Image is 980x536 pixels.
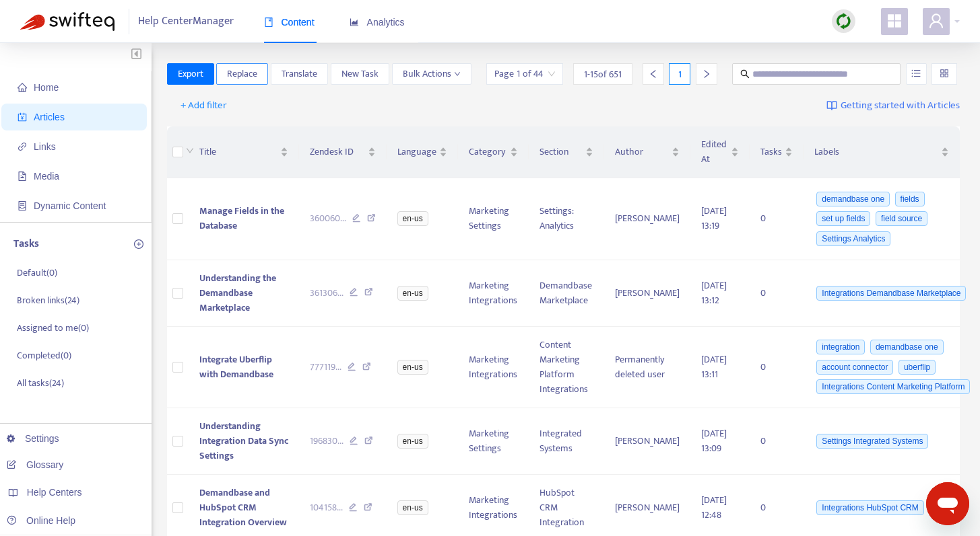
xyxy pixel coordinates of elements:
span: search [740,69,750,79]
td: Marketing Settings [458,178,529,260]
span: Content [264,17,315,28]
img: Swifteq [20,12,115,31]
span: 104158 ... [310,500,343,515]
span: Replace [227,67,257,81]
span: Translate [282,67,317,81]
iframe: Button to launch messaging window [926,482,969,525]
td: Settings: Analytics [529,178,604,260]
span: + Add filter [181,98,227,114]
img: sync.dc5367851b00ba804db3.png [835,13,852,30]
span: account-book [18,112,27,122]
td: Marketing Integrations [458,327,529,409]
span: en-us [397,286,428,301]
p: Tasks [13,236,39,252]
span: down [186,147,194,155]
span: plus-circle [134,239,143,249]
th: Language [387,126,458,178]
span: demandbase one [816,192,890,206]
th: Labels [804,126,960,178]
button: Replace [216,63,268,85]
td: Permanently deleted user [604,327,690,409]
th: Title [189,126,299,178]
span: home [18,83,27,92]
th: Zendesk ID [299,126,387,178]
a: Getting started with Articles [826,95,960,116]
span: link [18,142,27,151]
span: [DATE] 13:09 [701,426,727,456]
span: down [454,71,461,77]
span: Understanding the Demandbase Marketplace [199,270,276,315]
img: image-link [826,100,837,111]
span: New Task [341,67,379,81]
p: All tasks ( 24 ) [17,376,64,390]
span: Integrations HubSpot CRM [816,500,923,515]
span: account connector [816,360,893,375]
td: [PERSON_NAME] [604,178,690,260]
button: New Task [331,63,389,85]
span: Dynamic Content [34,200,106,211]
span: [DATE] 13:19 [701,203,727,233]
span: Export [178,67,203,81]
td: [PERSON_NAME] [604,260,690,327]
th: Section [529,126,604,178]
span: Home [34,82,59,93]
td: Integrated Systems [529,408,604,475]
p: Assigned to me ( 0 ) [17,321,89,335]
span: Links [34,141,56,152]
span: demandbase one [870,340,944,354]
span: [DATE] 13:12 [701,278,727,308]
span: Media [34,171,59,182]
span: Edited At [701,137,727,167]
span: fields [895,192,925,206]
span: 361306 ... [310,286,344,301]
span: Understanding Integration Data Sync Settings [199,418,288,463]
span: integration [816,340,865,354]
p: Broken links ( 24 ) [17,293,79,307]
th: Tasks [750,126,804,178]
span: Section [540,145,583,159]
span: en-us [397,211,428,226]
span: appstore [886,13,903,29]
p: Completed ( 0 ) [17,348,71,362]
p: Default ( 0 ) [17,266,57,280]
span: unordered-list [911,69,921,78]
span: Zendesk ID [310,145,365,159]
td: 0 [750,260,804,327]
span: field source [876,211,927,226]
span: Settings Integrated Systems [816,434,928,449]
a: Settings [7,433,59,444]
td: 0 [750,327,804,409]
th: Category [458,126,529,178]
span: 360060 ... [310,211,346,226]
a: Glossary [7,459,63,470]
span: Articles [34,112,65,122]
span: file-image [18,171,27,181]
span: Author [615,145,669,159]
button: + Add filter [170,95,237,116]
th: Author [604,126,690,178]
span: Settings Analytics [816,231,890,246]
span: Title [199,145,277,159]
span: left [649,69,658,79]
span: Help Centers [27,487,82,498]
span: en-us [397,434,428,449]
td: [PERSON_NAME] [604,408,690,475]
span: [DATE] 13:11 [701,352,727,382]
span: set up fields [816,211,870,226]
span: Tasks [760,145,782,159]
span: Help Center Manager [138,9,234,34]
span: Bulk Actions [403,67,461,81]
span: Getting started with Articles [841,98,960,114]
a: Online Help [7,515,75,526]
td: Demandbase Marketplace [529,260,604,327]
span: Language [397,145,436,159]
button: Translate [271,63,328,85]
span: Demandbase and HubSpot CRM Integration Overview [199,485,287,530]
span: book [264,17,273,27]
span: container [18,201,27,210]
span: uberflip [899,360,936,375]
span: 777119 ... [310,360,341,375]
div: 1 [669,63,690,85]
td: Marketing Settings [458,408,529,475]
td: Content Marketing Platform Integrations [529,327,604,409]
